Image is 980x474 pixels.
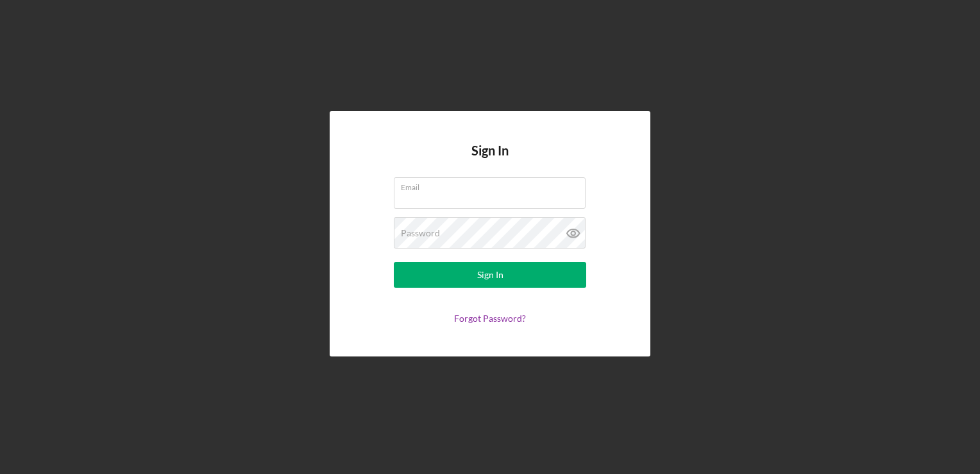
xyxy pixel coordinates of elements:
[454,313,526,324] a: Forgot Password?
[471,143,509,177] h4: Sign In
[394,262,586,288] button: Sign In
[477,262,503,288] div: Sign In
[401,178,586,192] label: Email
[401,228,440,238] label: Password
